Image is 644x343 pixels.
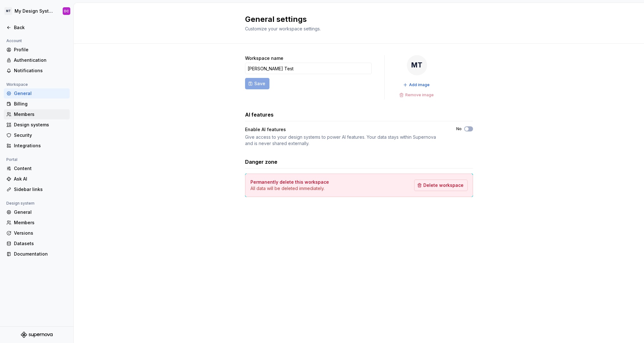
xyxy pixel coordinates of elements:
div: Datasets [14,240,67,247]
h3: Danger zone [245,158,277,166]
div: Versions [14,230,67,236]
a: Billing [4,99,70,109]
div: Content [14,165,67,172]
div: General [14,209,67,215]
button: Delete workspace [414,180,468,191]
div: Give access to your design systems to power AI features. Your data stays within Supernova and is ... [245,134,445,147]
a: Members [4,218,70,228]
div: MT [407,55,427,75]
a: Content [4,163,70,174]
a: Design systems [4,120,70,130]
a: Datasets [4,238,70,249]
div: Ask AI [14,176,67,182]
span: Add image [409,82,430,87]
a: Profile [4,45,70,55]
div: Enable AI features [245,126,286,133]
a: Sidebar links [4,184,70,194]
a: Members [4,109,70,119]
div: Design system [4,200,37,207]
a: General [4,207,70,217]
p: All data will be deleted immediately. [250,185,329,192]
div: MT [4,7,12,15]
div: Sidebar links [14,186,67,193]
button: Add image [401,80,432,89]
a: Authentication [4,55,70,65]
h3: AI features [245,111,274,118]
a: Back [4,22,70,33]
h4: Permanently delete this workspace [250,179,329,185]
div: Notifications [14,67,67,74]
h2: General settings [245,14,465,24]
a: Notifications [4,66,70,76]
label: No [456,126,462,131]
div: DC [64,9,69,14]
a: General [4,88,70,98]
div: Billing [14,101,67,107]
div: Security [14,132,67,138]
div: Workspace [4,81,30,88]
div: My Design System [15,8,55,14]
div: Portal [4,156,20,163]
a: Ask AI [4,174,70,184]
span: Customize your workspace settings. [245,26,321,31]
span: Delete workspace [423,182,464,188]
div: General [14,90,67,97]
button: MTMy Design SystemDC [1,4,72,18]
a: Documentation [4,249,70,259]
div: Profile [14,47,67,53]
div: Authentication [14,57,67,63]
svg: Supernova Logo [21,332,53,338]
div: Members [14,219,67,226]
a: Integrations [4,141,70,151]
div: Documentation [14,251,67,257]
a: Versions [4,228,70,238]
div: Members [14,111,67,118]
div: Integrations [14,143,67,149]
label: Workspace name [245,55,283,61]
a: Security [4,130,70,140]
div: Account [4,37,24,45]
div: Back [14,24,67,31]
div: Design systems [14,122,67,128]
